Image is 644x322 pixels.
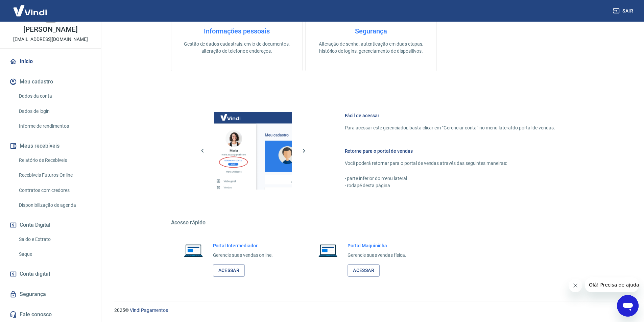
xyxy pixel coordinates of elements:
[612,5,636,17] button: Sair
[16,168,93,182] a: Recebíveis Futuros Online
[16,104,93,118] a: Dados de login
[16,183,93,197] a: Contratos com credores
[345,182,555,189] p: - rodapé desta página
[8,287,93,302] a: Segurança
[182,27,291,35] h4: Informações pessoais
[8,139,93,153] button: Meus recebíveis
[348,252,406,259] p: Gerencie suas vendas física.
[13,36,88,43] p: [EMAIL_ADDRESS][DOMAIN_NAME]
[16,232,93,246] a: Saldo e Extrato
[20,269,50,279] span: Conta digital
[213,242,273,249] h6: Portal Intermediador
[16,119,93,133] a: Informe de rendimentos
[345,175,555,182] p: - parte inferior do menu lateral
[4,5,57,10] span: Olá! Precisa de ajuda?
[569,279,582,292] iframe: Fechar mensagem
[314,242,342,258] img: Imagem de um notebook aberto
[345,148,555,154] h6: Retorne para o portal de vendas
[171,219,571,226] h5: Acesso rápido
[585,277,639,292] iframe: Mensagem da empresa
[316,41,426,55] p: Alteração de senha, autenticação em duas etapas, histórico de logins, gerenciamento de dispositivos.
[16,198,93,212] a: Disponibilização de agenda
[345,112,555,119] h6: Fácil de acessar
[213,252,273,259] p: Gerencie suas vendas online.
[8,267,93,281] a: Conta digital
[8,74,93,89] button: Meu cadastro
[114,307,628,314] p: 2025 ©
[16,153,93,167] a: Relatório de Recebíveis
[8,0,52,21] img: Vindi
[8,307,93,322] a: Fale conosco
[16,247,93,261] a: Saque
[316,27,426,35] h4: Segurança
[8,218,93,232] button: Conta Digital
[345,160,555,167] p: Você poderá retornar para o portal de vendas através das seguintes maneiras:
[16,89,93,103] a: Dados da conta
[348,242,406,249] h6: Portal Maquininha
[23,26,77,33] p: [PERSON_NAME]
[617,295,639,317] iframe: Botão para abrir a janela de mensagens
[179,242,208,258] img: Imagem de um notebook aberto
[182,41,291,55] p: Gestão de dados cadastrais, envio de documentos, alteração de telefone e endereços.
[214,112,292,190] img: Imagem da dashboard mostrando o botão de gerenciar conta na sidebar no lado esquerdo
[213,264,245,277] a: Acessar
[348,264,380,277] a: Acessar
[130,307,168,313] a: Vindi Pagamentos
[8,54,93,69] a: Início
[345,124,555,131] p: Para acessar este gerenciador, basta clicar em “Gerenciar conta” no menu lateral do portal de ven...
